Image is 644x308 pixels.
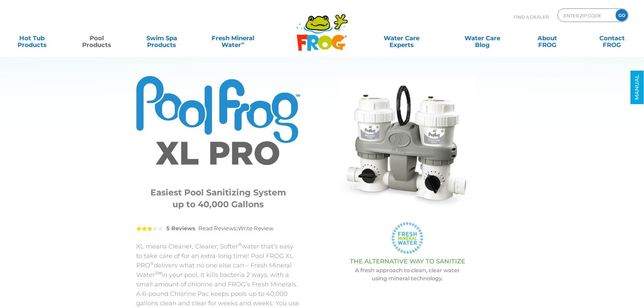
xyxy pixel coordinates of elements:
[150,261,154,266] sup: ®
[166,225,195,232] strong: 5 Reviews
[317,258,498,265] h3: THE ALTERNATIVE WAY TO SANITIZE
[238,242,242,247] sup: ®
[630,71,644,104] a: MANUAL
[198,225,236,232] a: Read Reviews
[616,9,628,21] input: GO
[563,10,609,20] input: Zip Code Form
[155,270,162,276] sup: ®∞
[136,226,152,231] span: 3
[137,31,187,45] a: Swim SpaProducts
[136,76,300,175] img: Product Logo
[522,31,572,45] a: AboutFROG
[317,266,498,283] p: A fresh approach to clean, clear water using mineral technology.
[587,31,637,45] a: ContactFROG
[238,225,273,232] a: Write Review
[361,31,443,45] a: Water CareExperts
[514,8,549,25] p: Find A Dealer
[145,187,292,210] h3: Easiest Pool Sanitizing System up to 40,000 Gallons
[7,31,57,45] a: Hot TubProducts
[72,31,122,45] a: PoolProducts
[136,215,300,242] div: |
[241,40,244,46] sup: ∞
[201,31,264,45] a: Fresh MineralWater∞
[457,31,507,45] a: Water CareBlog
